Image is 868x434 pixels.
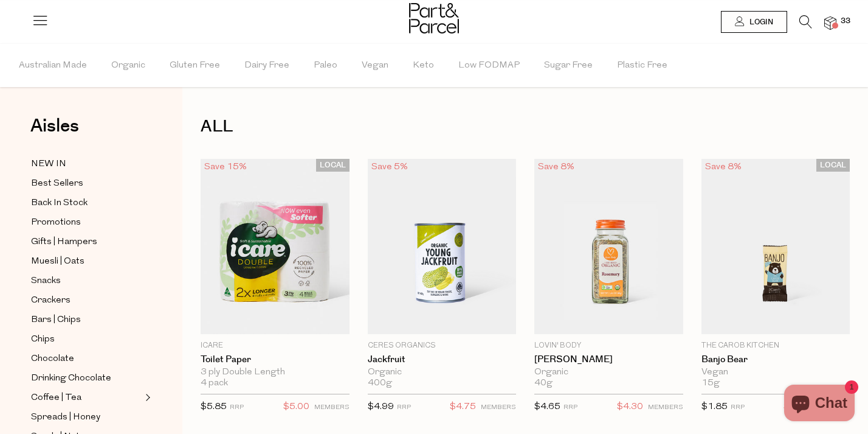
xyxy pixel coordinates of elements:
[31,235,97,250] span: Gifts | Hampers
[201,354,350,365] a: Toilet Paper
[701,159,850,335] img: Banjo Bear
[397,404,411,411] small: RRP
[31,410,100,425] span: Spreads | Honey
[31,352,74,366] span: Chocolate
[368,402,394,411] span: $4.99
[701,378,720,389] span: 15g
[201,159,250,175] div: Save 15%
[731,404,745,411] small: RRP
[544,44,593,87] span: Sugar Free
[31,176,142,191] a: Best Sellers
[31,234,142,250] a: Gifts | Hampers
[314,404,350,411] small: MEMBERS
[142,390,151,405] button: Expand/Collapse Coffee | Tea
[368,354,517,365] a: Jackfruit
[244,44,289,87] span: Dairy Free
[563,404,577,411] small: RRP
[701,159,745,175] div: Save 8%
[368,159,412,175] div: Save 5%
[534,159,683,335] img: Rosemary
[534,354,683,365] a: [PERSON_NAME]
[701,354,850,365] a: Banjo Bear
[283,399,309,415] span: $5.00
[617,44,667,87] span: Plastic Free
[201,113,850,141] h1: ALL
[31,293,142,308] a: Crackers
[31,156,142,172] a: NEW IN
[368,378,392,389] span: 400g
[316,159,350,172] span: LOCAL
[31,177,83,191] span: Best Sellers
[31,332,142,347] a: Chips
[368,159,517,335] img: Jackfruit
[31,274,61,289] span: Snacks
[201,159,350,335] img: Toilet Paper
[31,391,81,405] span: Coffee | Tea
[31,215,142,230] a: Promotions
[314,44,337,87] span: Paleo
[31,332,55,347] span: Chips
[31,293,71,308] span: Crackers
[534,340,683,351] p: Lovin' Body
[617,399,643,415] span: $4.30
[816,159,850,172] span: LOCAL
[368,340,517,351] p: Ceres Organics
[31,196,88,211] span: Back In Stock
[701,402,728,411] span: $1.85
[534,159,578,175] div: Save 8%
[481,404,516,411] small: MEMBERS
[362,44,388,87] span: Vegan
[31,410,142,425] a: Spreads | Honey
[201,402,227,411] span: $5.85
[201,340,350,351] p: icare
[111,44,145,87] span: Organic
[30,117,79,147] a: Aisles
[413,44,434,87] span: Keto
[30,113,79,139] span: Aisles
[19,44,87,87] span: Australian Made
[31,390,142,405] a: Coffee | Tea
[230,404,244,411] small: RRP
[31,351,142,366] a: Chocolate
[201,378,228,389] span: 4 pack
[450,399,476,415] span: $4.75
[31,313,81,327] span: Bars | Chips
[824,16,836,29] a: 33
[701,340,850,351] p: The Carob Kitchen
[31,157,66,172] span: NEW IN
[31,195,142,211] a: Back In Stock
[31,371,142,386] a: Drinking Chocolate
[701,367,850,378] div: Vegan
[721,11,787,33] a: Login
[780,385,858,424] inbox-online-store-chat: Shopify online store chat
[31,312,142,327] a: Bars | Chips
[534,378,553,389] span: 40g
[409,3,459,33] img: Part&Parcel
[31,254,142,269] a: Muesli | Oats
[648,404,683,411] small: MEMBERS
[838,16,853,27] span: 33
[31,273,142,289] a: Snacks
[368,367,517,378] div: Organic
[31,215,81,230] span: Promotions
[201,367,350,378] div: 3 ply Double Length
[534,402,560,411] span: $4.65
[170,44,220,87] span: Gluten Free
[31,254,84,269] span: Muesli | Oats
[31,371,111,386] span: Drinking Chocolate
[534,367,683,378] div: Organic
[458,44,520,87] span: Low FODMAP
[746,17,773,27] span: Login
